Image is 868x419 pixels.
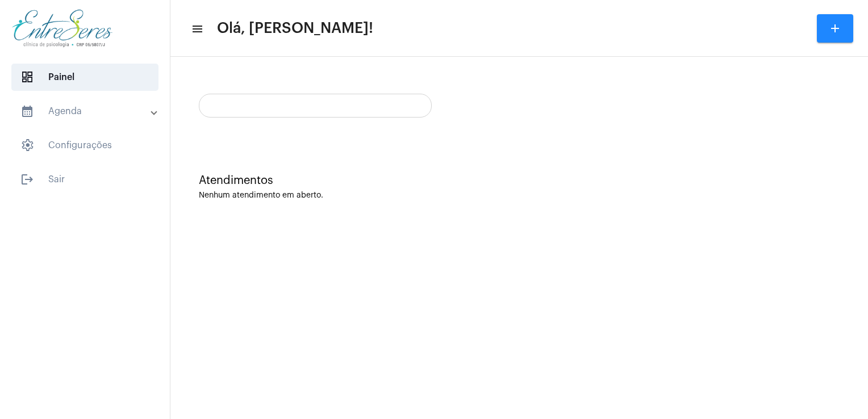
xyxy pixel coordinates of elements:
[20,70,34,84] span: sidenav icon
[7,98,170,125] mat-expansion-panel-header: sidenav iconAgenda
[11,132,158,159] span: Configurações
[199,174,840,187] div: Atendimentos
[20,139,34,152] span: sidenav icon
[217,19,373,37] span: Olá, [PERSON_NAME]!
[11,64,158,91] span: Painel
[191,22,202,36] mat-icon: sidenav icon
[20,104,152,118] mat-panel-title: Agenda
[828,22,842,35] mat-icon: add
[20,104,34,118] mat-icon: sidenav icon
[199,191,840,200] div: Nenhum atendimento em aberto.
[20,173,34,186] mat-icon: sidenav icon
[9,6,115,51] img: aa27006a-a7e4-c883-abf8-315c10fe6841.png
[11,166,158,193] span: Sair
